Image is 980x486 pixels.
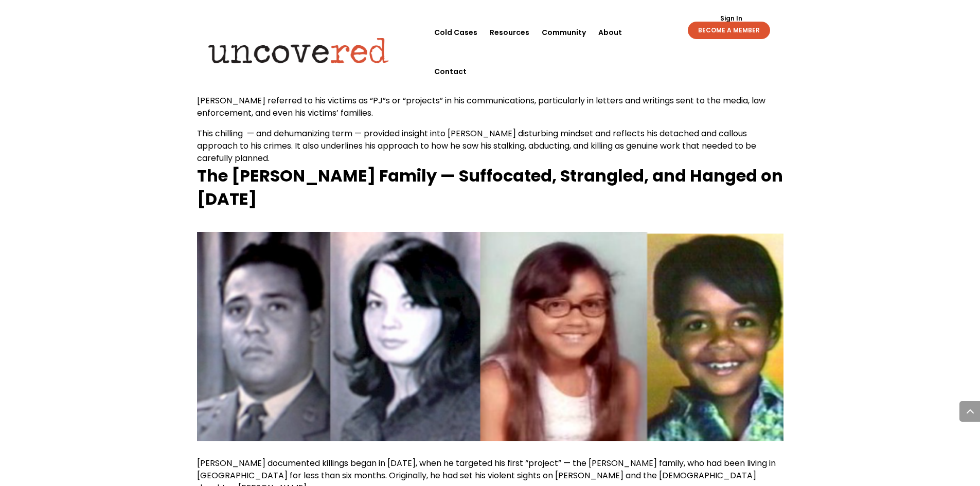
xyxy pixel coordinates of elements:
a: BECOME A MEMBER [688,22,770,39]
img: Screenshot 2023-08-31 at 12.57.16 AM [197,232,783,441]
a: About [598,13,622,52]
img: Uncovered logo [200,30,398,70]
a: Cold Cases [434,13,477,52]
a: Community [542,13,586,52]
strong: The [PERSON_NAME] Family — Suffocated, Strangled, and Hanged on [DATE] [197,164,783,210]
span: [PERSON_NAME] referred to his victims as “PJ”s or “projects” in his communications, particularly ... [197,95,765,119]
a: Sign In [715,15,748,22]
a: Resources [490,13,529,52]
span: This chilling — and dehumanizing term — provided insight into [PERSON_NAME] disturbing mindset an... [197,128,756,164]
a: Contact [434,52,467,91]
